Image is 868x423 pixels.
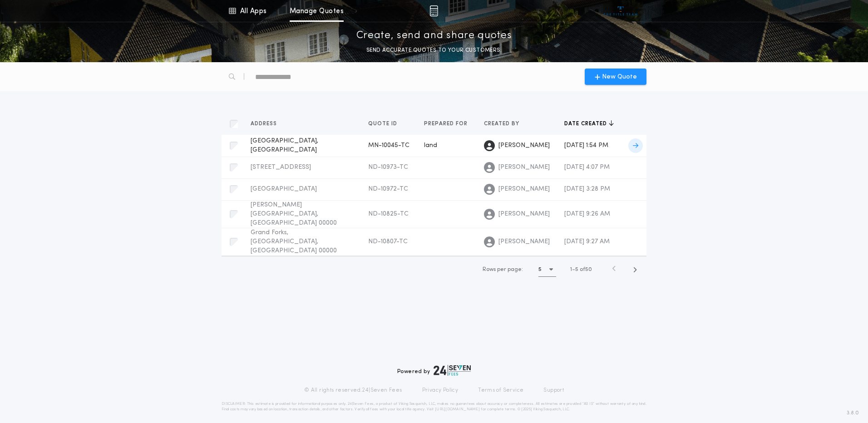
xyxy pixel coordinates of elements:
[484,120,521,128] span: Created by
[498,185,550,194] span: [PERSON_NAME]
[424,120,469,128] span: Prepared for
[498,163,550,172] span: [PERSON_NAME]
[570,267,572,272] span: 1
[564,211,610,217] span: [DATE] 9:26 AM
[564,142,608,149] span: [DATE] 1:54 PM
[564,120,609,128] span: Date created
[434,365,471,376] img: logo
[251,186,317,192] span: [GEOGRAPHIC_DATA]
[251,229,337,254] span: Grand Forks, [GEOGRAPHIC_DATA], [GEOGRAPHIC_DATA] 00000
[602,72,637,82] span: New Quote
[478,387,523,394] a: Terms of Service
[422,387,459,394] a: Privacy Policy
[251,138,318,153] span: [GEOGRAPHIC_DATA], [GEOGRAPHIC_DATA]
[483,267,523,272] span: Rows per page:
[356,29,512,43] p: Create, send and share quotes
[368,142,409,149] span: MN-10045-TC
[564,186,610,192] span: [DATE] 3:28 PM
[368,186,408,192] span: ND-10972-TC
[498,210,550,219] span: [PERSON_NAME]
[435,408,480,411] a: [URL][DOMAIN_NAME]
[484,119,526,128] button: Created by
[368,120,399,128] span: Quote ID
[251,119,284,128] button: Address
[575,267,578,272] span: 5
[564,119,614,128] button: Date created
[368,119,404,128] button: Quote ID
[580,266,592,274] span: of 50
[543,387,564,394] a: Support
[251,202,337,226] span: [PERSON_NAME][GEOGRAPHIC_DATA], [GEOGRAPHIC_DATA] 00000
[604,6,638,15] img: vs-icon
[397,365,471,376] div: Powered by
[564,164,610,171] span: [DATE] 4:07 PM
[251,120,279,128] span: Address
[251,164,311,171] span: [STREET_ADDRESS]
[429,5,438,16] img: img
[498,237,550,246] span: [PERSON_NAME]
[366,46,502,55] p: SEND ACCURATE QUOTES TO YOUR CUSTOMERS.
[424,142,437,149] span: land
[538,262,556,277] button: 5
[368,164,408,171] span: ND-10973-TC
[847,409,859,417] span: 3.8.0
[368,238,408,245] span: ND-10807-TC
[222,401,646,412] p: DISCLAIMER: This estimate is provided for informational purposes only. 24|Seven Fees, a product o...
[368,211,409,217] span: ND-10825-TC
[304,387,402,394] p: © All rights reserved. 24|Seven Fees
[585,69,646,85] button: New Quote
[538,265,542,274] h1: 5
[498,141,550,150] span: [PERSON_NAME]
[564,238,610,245] span: [DATE] 9:27 AM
